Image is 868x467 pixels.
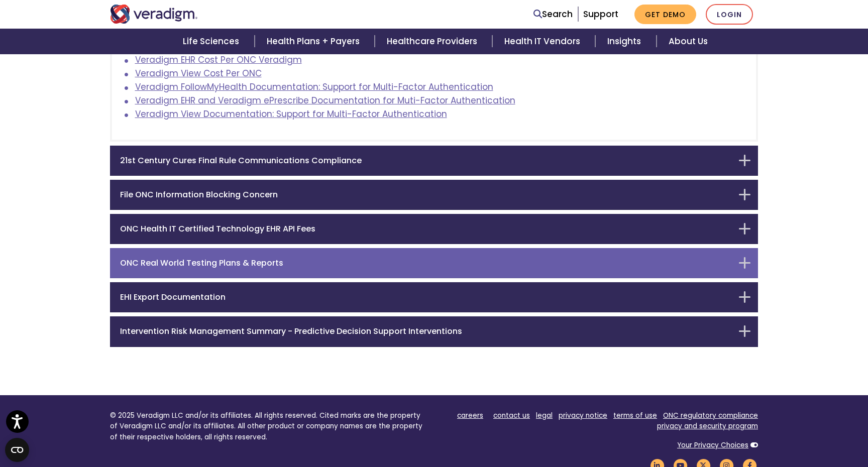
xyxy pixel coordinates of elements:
[120,190,733,199] h6: File ONC Information Blocking Concern
[533,8,573,21] a: Search
[120,326,733,336] h6: Intervention Risk Management Summary - Predictive Decision Support Interventions
[375,29,492,54] a: Healthcare Providers
[583,8,618,20] a: Support
[536,411,553,420] a: legal
[663,411,758,420] a: ONC regulatory compliance
[634,5,696,24] a: Get Demo
[135,54,302,66] a: Veradigm EHR Cost Per ONC Veradigm
[135,94,515,106] a: Veradigm EHR and Veradigm ePrescribe Documentation for Muti-Factor Authentication
[595,29,656,54] a: Insights
[255,29,375,54] a: Health Plans + Payers
[171,29,254,54] a: Life Sciences
[457,411,483,420] a: careers
[110,410,426,443] p: © 2025 Veradigm LLC and/or its affiliates. All rights reserved. Cited marks are the property of V...
[135,108,447,120] a: Veradigm View Documentation: Support for Multi-Factor Authentication
[120,258,733,268] h6: ONC Real World Testing Plans & Reports
[135,67,262,79] a: Veradigm View Cost Per ONC
[493,411,530,420] a: contact us
[120,224,733,234] h6: ONC Health IT Certified Technology EHR API Fees
[706,4,753,25] a: Login
[559,411,607,420] a: privacy notice
[492,29,595,54] a: Health IT Vendors
[675,395,856,455] iframe: Drift Chat Widget
[120,156,733,165] h6: 21st Century Cures Final Rule Communications Compliance
[135,81,493,93] a: Veradigm FollowMyHealth Documentation: Support for Multi-Factor Authentication
[657,421,758,431] a: privacy and security program
[657,29,720,54] a: About Us
[613,411,657,420] a: terms of use
[5,438,29,462] button: Open CMP widget
[110,5,198,24] img: Veradigm logo
[120,292,733,302] h6: EHI Export Documentation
